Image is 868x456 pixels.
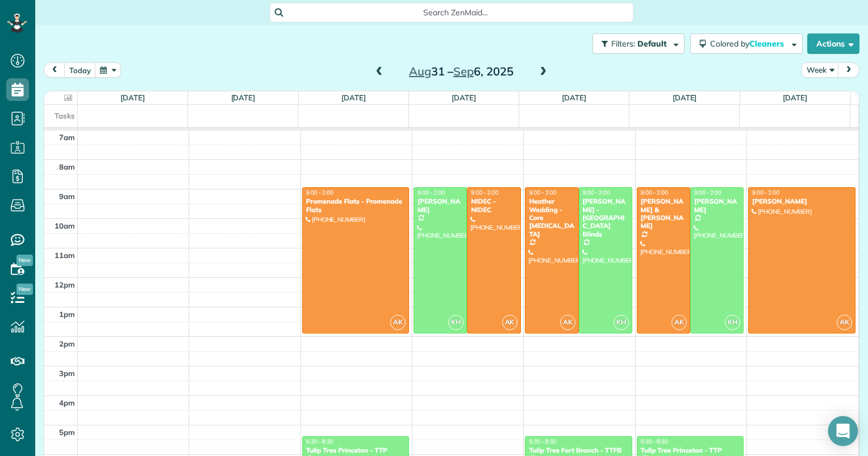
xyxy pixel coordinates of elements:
span: Default [637,39,667,49]
div: [PERSON_NAME] & [PERSON_NAME] [640,197,687,230]
a: [DATE] [452,93,476,102]
span: 12pm [55,280,75,289]
span: 7am [59,133,75,142]
span: 9:00 - 2:00 [306,189,333,196]
div: Tulip Tree Princeton - TTP [306,446,406,454]
a: Filters: Default [587,33,685,54]
span: 9:00 - 2:00 [471,189,498,196]
span: KH [614,315,629,330]
span: New [16,284,33,295]
button: Week [802,62,839,78]
span: Sep [453,64,474,78]
div: Tulip Tree Fort Branch - TTFB [528,446,628,454]
span: Cleaners [749,39,786,49]
span: New [16,255,33,266]
h2: 31 – 6, 2025 [390,65,532,78]
button: prev [44,62,65,78]
button: Colored byCleaners [690,33,803,54]
span: AK [837,315,852,330]
span: 3pm [59,369,75,378]
span: 9:00 - 2:00 [694,189,721,196]
a: [DATE] [562,93,586,102]
a: [DATE] [783,93,807,102]
span: 11am [55,251,75,260]
button: Actions [807,33,859,54]
a: [DATE] [341,93,366,102]
div: Heather Wedding - Core [MEDICAL_DATA] [528,197,575,238]
span: KH [448,315,464,330]
span: KH [725,315,740,330]
span: 5:30 - 8:30 [306,438,333,445]
div: Promenade Flats - Promenade Flats [306,197,406,214]
span: AK [560,315,575,330]
span: 5pm [59,428,75,437]
a: [DATE] [120,93,145,102]
button: today [64,62,96,78]
div: [PERSON_NAME] [694,197,740,214]
span: 9:00 - 2:00 [529,189,556,196]
span: 9:00 - 2:00 [641,189,668,196]
a: [DATE] [231,93,256,102]
span: 9:00 - 2:00 [752,189,779,196]
div: [PERSON_NAME] [417,197,464,214]
span: Tasks [55,111,75,120]
span: AK [671,315,687,330]
span: Aug [409,64,431,78]
div: NIDEC - NIDEC [470,197,517,214]
span: Colored by [710,39,788,49]
div: [PERSON_NAME] [752,197,852,205]
span: AK [502,315,518,330]
div: Open Intercom Messenger [828,416,858,446]
span: 1pm [59,310,75,319]
button: next [838,62,859,78]
span: 10am [55,221,75,230]
span: Filters: [611,39,635,49]
span: 5:30 - 8:30 [529,438,556,445]
a: [DATE] [673,93,697,102]
span: 4pm [59,398,75,407]
div: Tulip Tree Princeton - TTP [640,446,740,454]
button: Filters: Default [592,33,685,54]
span: 9:00 - 2:00 [418,189,445,196]
span: 8am [59,162,75,171]
span: 9am [59,192,75,201]
span: 9:00 - 2:00 [583,189,610,196]
div: [PERSON_NAME] - [GEOGRAPHIC_DATA] Blinds [582,197,629,238]
span: 2pm [59,339,75,348]
span: 5:30 - 8:30 [641,438,668,445]
span: AK [390,315,406,330]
